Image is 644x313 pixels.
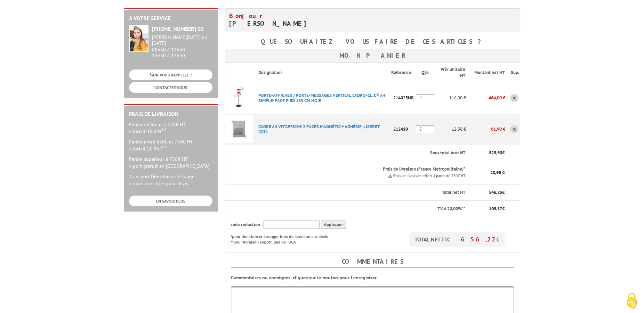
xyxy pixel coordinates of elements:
[129,173,212,187] p: Transport Dom-Tom et Etranger
[489,206,502,212] span: 109,37
[489,150,502,156] span: 525,90
[129,156,212,170] p: Panier supérieur à 750€ HT
[152,34,212,46] div: [PERSON_NAME][DATE] au [DATE]
[416,63,434,82] th: Qté
[393,173,465,178] small: Frais de livraison offert à partir de 750€ HT
[231,256,514,267] h4: Commentaires
[472,189,505,196] p: €
[461,235,496,243] span: 656,22
[152,25,204,32] strong: [PHONE_NUMBER] 03
[489,189,502,195] span: 546,85
[253,145,466,161] th: Sous total brut HT
[258,166,465,173] p: Frais de livraison (France Metropolitaine)*
[472,206,505,212] p: €
[466,123,505,135] p: 61,90 €
[129,111,212,117] h2: Frais de Livraison
[225,115,253,143] img: CADRE A4 VIT'AFFICHE 2 FACES MAGNéTIC + ADHéSIF, LISERET GRIS
[472,69,505,76] p: Montant net HT
[434,123,466,135] p: 12,38 €
[229,12,266,20] span: Bonjour
[129,121,212,135] p: Panier inférieur à 350€ HT
[258,124,379,135] a: CADRE A4 VIT'AFFICHE 2 FACES MAGNéTIC + ADHéSIF, LISERET GRIS
[391,69,415,76] p: Référence
[129,15,212,22] h2: A votre service
[225,84,253,112] img: PORTE-AFFICHES / PORTE-MESSAGES VERTICAL CADRO-CLIC® A4 SIMPLE-FACE PIED 133 CM NOIR
[472,150,505,156] p: €
[129,138,212,152] p: Panier entre 350€ et 750€ HT
[466,92,505,104] p: 464,00 €
[391,92,416,104] p: 214025NR
[129,146,167,152] span: > forfait 20.95€
[129,196,212,206] a: EN SAVOIR PLUS
[623,292,641,310] img: Cookies (fenêtre modale)
[490,170,505,175] span: 20,95 €
[129,69,212,80] a: ON VOUS RAPPELLE ?
[162,145,167,149] sup: HT
[434,92,466,104] p: 116,00 €
[258,92,385,104] a: PORTE-AFFICHES / PORTE-MESSAGES VERTICAL CADRO-CLIC® A4 SIMPLE-FACE PIED 133 CM NOIR
[231,274,377,281] b: Commentaires ou consignes, cliquez sur le bouton pour l'enregistrer
[231,222,263,228] span: code réduction :
[225,49,520,63] h3: Mon panier
[129,25,148,52] img: widget-service.jpg
[231,206,465,212] p: T.V.A 20,00%**
[253,63,391,82] th: Désignation
[129,128,167,134] span: > forfait 16.95€
[229,12,367,27] h4: [PERSON_NAME]
[440,66,465,79] p: Prix unitaire HT
[231,189,465,196] p: Total net HT
[505,63,520,82] th: Sup.
[129,82,212,93] a: CONTACTEZ-NOUS
[391,123,416,135] p: 212410
[152,34,212,58] div: 08h30 à 12h30 13h30 à 17h30
[129,180,188,187] span: > nous consulter pour devis
[321,221,346,229] input: Appliquer
[162,127,167,132] sup: HT
[129,163,209,169] span: > port gratuit en [GEOGRAPHIC_DATA]
[231,232,335,245] p: *pour dom-tom et étranger frais de livraison sur devis **pour livraison export, pas de T.V.A
[261,38,484,46] b: Que souhaitez-vous faire de ces articles ?
[388,174,392,178] img: picto.png
[409,232,505,247] p: TOTAL NET TTC €
[620,289,644,313] button: Cookies (fenêtre modale)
